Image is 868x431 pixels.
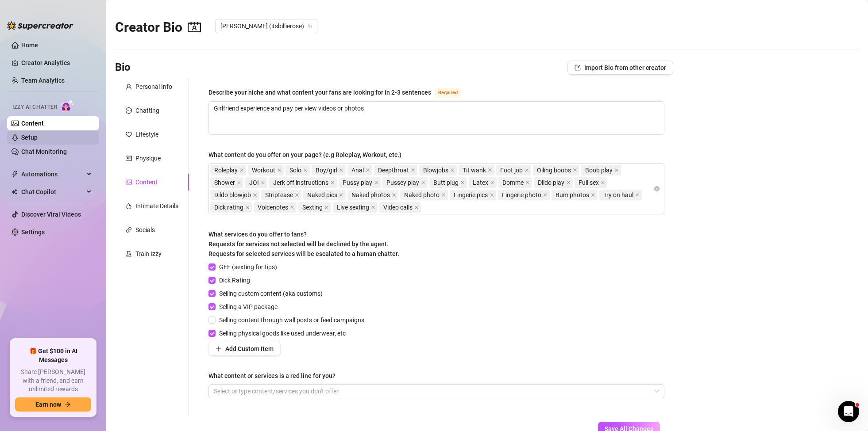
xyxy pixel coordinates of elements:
[386,178,419,187] span: Pussey play
[502,190,541,200] span: Lingerie photo
[208,371,342,381] label: What content or services is a red line for you?
[208,150,408,160] label: What content do you offer on your page? (e.g Roleplay, Workout, etc.)
[581,165,621,175] span: Boob play
[303,168,308,172] span: close
[7,21,73,30] img: logo-BBDzfeDw.svg
[12,103,57,111] span: Izzy AI Chatter
[635,193,640,197] span: close
[248,165,284,175] span: Workout
[269,177,337,188] span: Jerk off instructions
[435,88,461,98] span: Required
[498,177,532,188] span: Domme
[245,205,250,210] span: close
[533,165,579,175] span: Oiling boobs
[337,202,369,212] span: Live sexting
[556,190,589,200] span: Bum photos
[135,153,161,163] div: Physique
[423,165,448,175] span: Blowjobs
[534,177,573,188] span: Dildo play
[214,190,251,200] span: Dildo blowjob
[421,180,425,185] span: close
[339,193,343,197] span: close
[374,165,417,175] span: Deepthroat
[579,178,599,187] span: Full sex
[208,87,471,98] label: Describe your niche and what content your fans are looking for in 2-3 sentences
[473,178,488,187] span: Latex
[15,368,91,394] span: Share [PERSON_NAME] with a friend, and earn unlimited rewards
[210,190,259,200] span: Dildo blowjob
[454,190,488,200] span: Lingerie pics
[261,190,301,200] span: Striptease
[379,202,421,213] span: Video calls
[126,251,132,257] span: experiment
[490,193,494,197] span: close
[115,61,131,75] h3: Bio
[214,202,243,212] span: Dick rating
[265,190,293,200] span: Striptease
[208,231,399,257] span: What services do you offer to fans? Requests for services not selected will be declined by the ag...
[488,168,492,172] span: close
[126,203,132,209] span: fire
[591,193,595,197] span: close
[575,177,607,188] span: Full sex
[208,371,336,381] div: What content or services is a red line for you?
[429,177,467,188] span: Butt plug
[216,346,222,352] span: plus
[307,190,337,200] span: Naked pics
[21,120,44,127] a: Content
[414,205,419,210] span: close
[12,171,19,178] span: thunderbolt
[498,190,550,200] span: Lingerie photo
[339,168,343,172] span: close
[115,19,201,36] h2: Creator Bio
[216,262,281,272] span: GFE (sexting for tips)
[347,165,372,175] span: Anal
[333,202,378,213] span: Live sexting
[135,201,178,211] div: Intimate Details
[490,180,494,185] span: close
[374,180,378,185] span: close
[273,178,328,187] span: Jerk off instructions
[21,77,65,84] a: Team Analytics
[237,180,241,185] span: close
[253,193,257,197] span: close
[343,178,372,187] span: Pussy play
[214,178,235,187] span: Shower
[126,84,132,90] span: user
[469,177,497,188] span: Latex
[289,165,301,175] span: Solo
[614,168,619,172] span: close
[441,193,446,197] span: close
[496,165,531,175] span: Foot job
[216,328,349,338] span: Selling physical goods like used underwear, etc
[302,202,323,212] span: Sexting
[573,168,577,172] span: close
[411,168,415,172] span: close
[21,229,45,236] a: Settings
[21,148,67,155] a: Chat Monitoring
[258,202,288,212] span: Voicenotes
[351,190,390,200] span: Naked photos
[538,178,564,187] span: Dildo play
[838,401,859,422] iframe: Intercom live chat
[126,179,132,185] span: picture
[21,167,84,181] span: Automations
[654,186,660,191] span: close-circle
[392,193,396,197] span: close
[347,190,398,200] span: Naked photos
[400,190,448,200] span: Naked photo
[575,65,581,71] span: import
[135,130,158,139] div: Lifestyle
[371,205,375,210] span: close
[15,347,91,364] span: 🎁 Get $100 in AI Messages
[460,180,465,185] span: close
[382,177,428,188] span: Pussey play
[126,155,132,161] span: idcard
[298,202,331,213] span: Sexting
[135,225,155,235] div: Socials
[585,165,613,175] span: Boob play
[135,106,159,115] div: Chatting
[450,168,455,172] span: close
[383,202,413,212] span: Video calls
[261,180,265,185] span: close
